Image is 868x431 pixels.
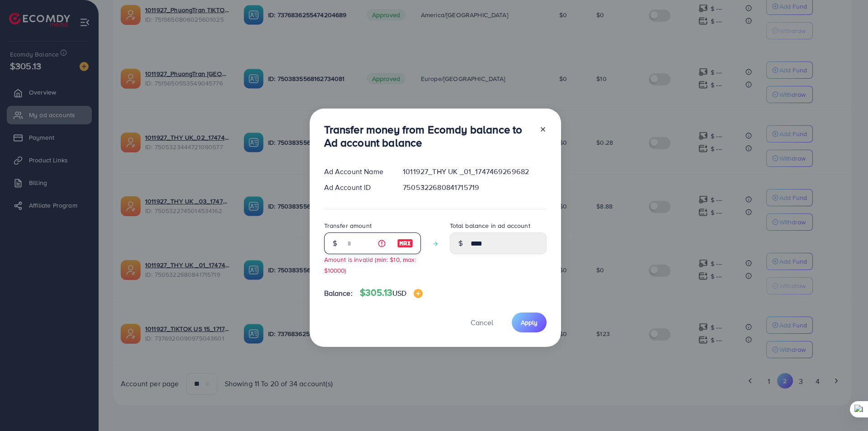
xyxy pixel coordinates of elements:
span: Cancel [471,317,493,327]
h4: $305.13 [360,287,423,298]
label: Total balance in ad account [450,221,530,230]
button: Apply [512,313,547,332]
small: Amount is invalid (min: $10, max: $10000) [324,255,416,274]
span: Balance: [324,288,353,298]
div: Ad Account ID [317,182,396,193]
img: image [397,238,413,249]
span: USD [392,288,406,298]
h3: Transfer money from Ecomdy balance to Ad account balance [324,123,532,149]
img: image [414,289,423,298]
div: Ad Account Name [317,166,396,177]
div: 7505322680841715719 [396,182,553,193]
button: Cancel [459,313,505,332]
span: Apply [521,318,538,327]
div: 1011927_THY UK _01_1747469269682 [396,166,553,177]
iframe: Chat [830,390,861,424]
label: Transfer amount [324,221,372,230]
